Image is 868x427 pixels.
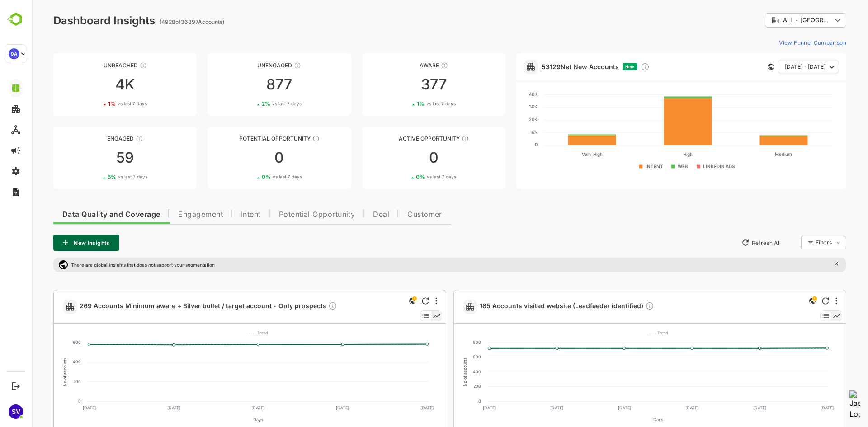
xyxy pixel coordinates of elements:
a: Potential OpportunityThese accounts are MQAs and can be passed on to Inside Sales00%vs last 7 days [176,127,319,189]
div: 0 [176,150,319,165]
text: 0 [503,142,506,147]
div: Unengaged [176,62,319,69]
div: 0 [330,150,474,165]
text: ---- Trend [617,330,637,335]
div: 5 % [76,174,116,180]
a: AwareThese accounts have just entered the buying cycle and need further nurturing3771%vs last 7 days [330,53,474,116]
div: These accounts have just entered the buying cycle and need further nurturing [409,62,416,69]
span: vs last 7 days [86,174,116,180]
div: 4K [22,77,165,92]
a: Active OpportunityThese accounts have open opportunities which might be at any of the Sales Stage... [330,127,474,189]
text: [DATE] [51,405,64,410]
span: New [594,64,603,69]
button: [DATE] - [DATE] [746,61,807,73]
div: Active Opportunity [330,135,474,142]
div: Engaged [22,135,165,142]
div: 0 % [384,174,425,180]
button: New Insights [22,235,88,251]
text: 0 [447,399,449,404]
span: 269 Accounts Minimum aware + Silver bullet / target account - Only prospects [48,301,306,312]
div: 1 % [385,100,424,107]
span: vs last 7 days [241,174,270,180]
span: vs last 7 days [86,100,115,107]
div: More [404,297,406,305]
div: Description not present [613,301,623,312]
text: [DATE] [389,405,402,410]
div: Aware [330,62,474,69]
text: 600 [41,340,49,345]
div: Unreached [22,62,165,69]
p: There are global insights that does not support your segmentation [39,262,183,267]
span: vs last 7 days [395,100,424,107]
span: Intent [209,211,229,218]
div: Filters [783,235,815,251]
div: These accounts are MQAs and can be passed on to Inside Sales [281,135,288,142]
div: ALL - Belgium [740,16,800,24]
button: View Funnel Comparison [744,35,815,50]
text: 0 [47,399,49,404]
span: Customer [376,211,410,218]
div: Potential Opportunity [176,135,319,142]
text: 20K [497,117,506,122]
text: 400 [41,359,49,364]
text: 10K [498,129,506,135]
button: Refresh All [706,235,753,250]
div: These accounts have not shown enough engagement and need nurturing [262,62,269,69]
a: UnreachedThese accounts have not been engaged with for a defined time period4K1%vs last 7 days [22,53,165,116]
div: Dashboard Insights [22,14,123,27]
ag: ( 4928 of 36897 Accounts) [128,19,193,25]
div: 377 [330,77,474,92]
div: Refresh [390,297,397,305]
text: 800 [441,340,449,345]
div: Filters [784,239,800,246]
div: Description not present [297,301,306,312]
text: [DATE] [304,405,317,410]
div: These accounts have not been engaged with for a defined time period [108,62,115,69]
a: EngagedThese accounts are warm, further nurturing would qualify them to MQAs595%vs last 7 days [22,127,165,189]
div: 0 % [230,174,270,180]
div: This is a global insight. Segment selection is not applicable for this view [375,296,386,308]
text: 30K [497,104,506,109]
div: Refresh [790,297,797,305]
text: [DATE] [451,405,464,410]
text: ---- Trend [217,330,236,335]
text: 40K [497,91,506,97]
text: 200 [442,384,449,389]
text: Days [222,417,231,422]
span: vs last 7 days [241,100,270,107]
div: 877 [176,77,319,92]
text: [DATE] [586,405,599,410]
text: High [651,151,661,157]
div: Discover new ICP-fit accounts showing engagement — via intent surges, anonymous website visits, L... [609,62,618,71]
text: [DATE] [654,405,667,410]
text: 400 [441,369,449,374]
div: 1 % [76,100,115,107]
img: BambooboxLogoMark.f1c84d78b4c51b1a7b5f700c9845e183.svg [5,11,28,28]
div: These accounts have open opportunities which might be at any of the Sales Stages [430,135,437,142]
span: Deal [341,211,358,218]
a: UnengagedThese accounts have not shown enough engagement and need nurturing8772%vs last 7 days [176,53,319,116]
span: [DATE] - [DATE] [753,61,794,73]
div: 59 [22,150,165,165]
div: This is a global insight. Segment selection is not applicable for this view [775,296,786,308]
a: 269 Accounts Minimum aware + Silver bullet / target account - Only prospectsDescription not present [48,301,309,312]
div: 2 % [230,100,270,107]
button: Logout [9,380,22,392]
text: [DATE] [789,405,802,410]
div: This card does not support filter and segments [736,64,742,70]
text: No of accounts [31,357,36,386]
div: These accounts are warm, further nurturing would qualify them to MQAs [104,135,111,142]
span: Potential Opportunity [247,211,324,218]
text: Very High [550,151,571,157]
span: Engagement [146,211,191,218]
span: ALL - [GEOGRAPHIC_DATA] [751,17,800,23]
text: [DATE] [220,405,233,410]
text: No of accounts [431,357,436,386]
a: 185 Accounts visited website (Leadfeeder identified)Description not present [448,301,626,312]
text: 600 [441,354,449,359]
text: 200 [42,379,49,384]
div: 9A [9,48,19,59]
span: 185 Accounts visited website (Leadfeeder identified) [448,301,623,312]
text: [DATE] [519,405,532,410]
